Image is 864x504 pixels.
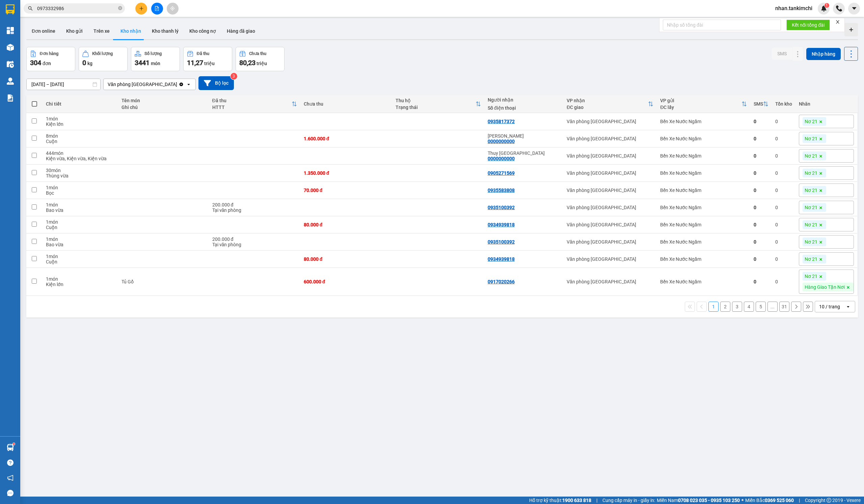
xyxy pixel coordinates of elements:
[660,188,747,193] div: Bến Xe Nước Ngầm
[845,304,851,309] svg: open
[488,150,560,156] div: Thuy Sân Bay
[775,205,792,210] div: 0
[28,6,33,11] span: search
[7,459,13,466] span: question-circle
[46,185,115,190] div: 1 món
[221,23,261,39] button: Hàng đã giao
[678,498,740,503] strong: 0708 023 035 - 0935 103 250
[88,23,115,39] button: Trên xe
[660,205,747,210] div: Bến Xe Nước Ngầm
[7,490,13,496] span: message
[805,136,817,142] span: Nơ 21
[819,303,840,310] div: 10 / trang
[754,205,768,210] div: 0
[396,105,476,110] div: Trạng thái
[567,105,648,110] div: ĐC giao
[529,497,591,504] span: Hỗ trợ kỹ thuật:
[46,101,115,107] div: Chi tiết
[826,3,828,8] span: 1
[212,202,297,207] div: 200.000 đ
[178,81,179,88] input: Selected Văn phòng Đà Nẵng.
[26,23,61,39] button: Đơn online
[775,239,792,245] div: 0
[7,94,14,102] img: solution-icon
[46,236,115,242] div: 1 món
[212,98,292,103] div: Đã thu
[46,254,115,259] div: 1 món
[805,273,817,279] span: Nơ 21
[851,5,857,11] span: caret-down
[122,105,206,110] div: Ghi chú
[239,59,255,67] span: 80,23
[567,188,653,193] div: Văn phòng [GEOGRAPHIC_DATA]
[754,119,768,124] div: 0
[754,222,768,227] div: 0
[660,170,747,176] div: Bến Xe Nước Ngầm
[187,59,203,67] span: 11,27
[118,5,122,12] span: close-circle
[488,156,515,161] div: 0000000000
[770,4,818,12] span: nhan.tankimchi
[805,222,817,228] span: Nơ 21
[184,23,221,39] button: Kho công nợ
[139,6,144,11] span: plus
[775,222,792,227] div: 0
[805,239,817,245] span: Nơ 21
[46,139,115,144] div: Cuộn
[767,302,778,312] button: ...
[765,498,794,503] strong: 0369 525 060
[170,6,175,11] span: aim
[805,284,845,290] span: Hàng Giao Tận Nơi
[567,279,653,284] div: Văn phòng [GEOGRAPHIC_DATA]
[46,133,115,139] div: 8 món
[146,23,184,39] button: Kho thanh lý
[7,61,14,68] img: warehouse-icon
[660,279,747,284] div: Bến Xe Nước Ngầm
[660,119,747,124] div: Bến Xe Nước Ngầm
[488,188,515,193] div: 0935583808
[396,98,476,103] div: Thu hộ
[488,279,515,284] div: 0917020266
[7,444,14,451] img: warehouse-icon
[304,279,389,284] div: 600.000 đ
[827,498,831,503] span: copyright
[660,153,747,159] div: Bến Xe Nước Ngầm
[488,170,515,176] div: 0905271569
[46,150,115,156] div: 444 món
[151,3,163,15] button: file-add
[596,497,597,504] span: |
[40,51,58,56] div: Đơn hàng
[772,48,792,60] button: SMS
[304,188,389,193] div: 70.000 đ
[488,105,560,111] div: Số điện thoại
[657,497,740,504] span: Miền Nam
[135,3,147,15] button: plus
[775,279,792,284] div: 0
[87,61,92,66] span: kg
[799,497,800,504] span: |
[836,5,842,11] img: phone-icon
[82,59,86,67] span: 0
[488,205,515,210] div: 0935100392
[754,279,768,284] div: 0
[151,61,160,66] span: món
[567,170,653,176] div: Văn phòng [GEOGRAPHIC_DATA]
[46,173,115,178] div: Thùng vừa
[563,95,657,113] th: Toggle SortBy
[754,136,768,141] div: 0
[179,82,184,87] svg: Clear value
[567,256,653,262] div: Văn phòng [GEOGRAPHIC_DATA]
[779,302,789,312] button: 31
[775,170,792,176] div: 0
[805,153,817,159] span: Nơ 21
[657,95,750,113] th: Toggle SortBy
[754,170,768,176] div: 0
[660,105,741,110] div: ĐC lấy
[209,95,300,113] th: Toggle SortBy
[750,95,772,113] th: Toggle SortBy
[567,119,653,124] div: Văn phòng [GEOGRAPHIC_DATA]
[567,98,648,103] div: VP nhận
[46,276,115,282] div: 1 món
[844,23,858,36] div: Tạo kho hàng mới
[122,98,206,103] div: Tên món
